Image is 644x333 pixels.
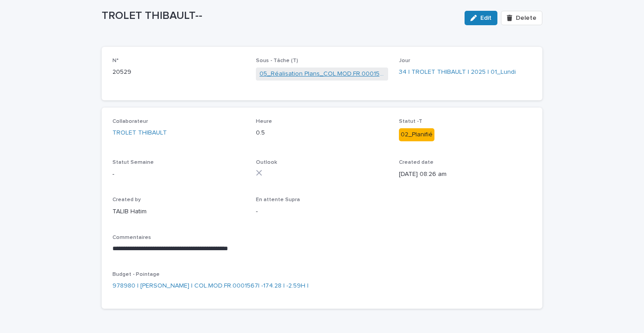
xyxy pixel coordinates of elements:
[256,128,389,138] p: 0.5
[112,197,141,202] span: Created by
[399,170,532,179] p: [DATE] 08:26 am
[112,58,119,63] span: N°
[465,11,497,25] button: Edit
[112,207,245,216] p: TALIB Hatim
[259,69,385,79] a: 05_Réalisation Plans_COL.MOD.FR.0001567
[480,15,492,21] span: Edit
[112,235,151,240] span: Commentaires
[256,58,298,63] span: Sous - Tâche (T)
[256,119,272,124] span: Heure
[501,11,542,25] button: Delete
[112,128,167,138] a: TROLET THIBAULT
[516,15,537,21] span: Delete
[399,58,410,63] span: Jour
[102,9,457,22] p: TROLET THIBAULT--
[112,160,154,165] span: Statut Semaine
[399,67,516,77] a: 34 | TROLET THIBAULT | 2025 | 01_Lundi
[112,119,148,124] span: Collaborateur
[112,170,245,179] p: -
[256,207,389,216] p: -
[112,272,160,277] span: Budget - Pointage
[399,128,434,141] div: 02_Planifié
[112,67,245,77] p: 20529
[256,160,277,165] span: Outlook
[399,160,434,165] span: Created date
[112,281,309,291] a: 978980 | [PERSON_NAME] | COL.MOD.FR.0001567| -174.28 | -2.59H |
[399,119,422,124] span: Statut -T
[256,197,300,202] span: En attente Supra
